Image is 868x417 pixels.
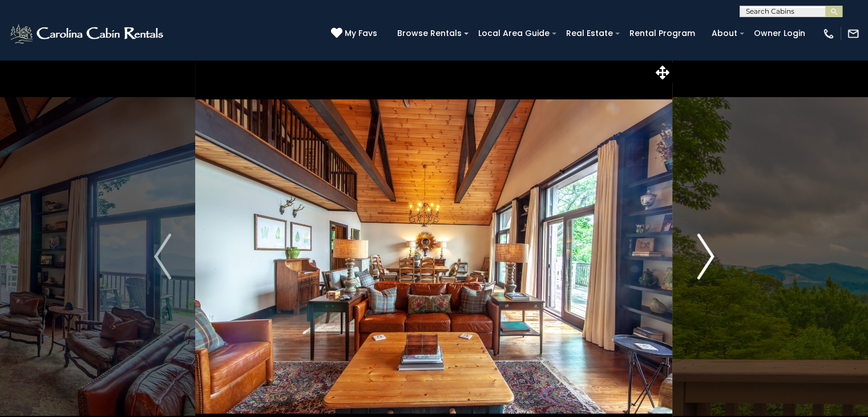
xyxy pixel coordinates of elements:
[624,25,701,42] a: Rental Program
[697,234,714,279] img: arrow
[345,27,377,39] span: My Favs
[748,25,811,42] a: Owner Login
[391,25,467,42] a: Browse Rentals
[706,25,743,42] a: About
[847,27,859,40] img: mail-regular-white.png
[9,22,167,45] img: White-1-2.png
[331,27,380,40] a: My Favs
[560,25,619,42] a: Real Estate
[822,27,835,40] img: phone-regular-white.png
[154,234,171,279] img: arrow
[473,25,555,42] a: Local Area Guide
